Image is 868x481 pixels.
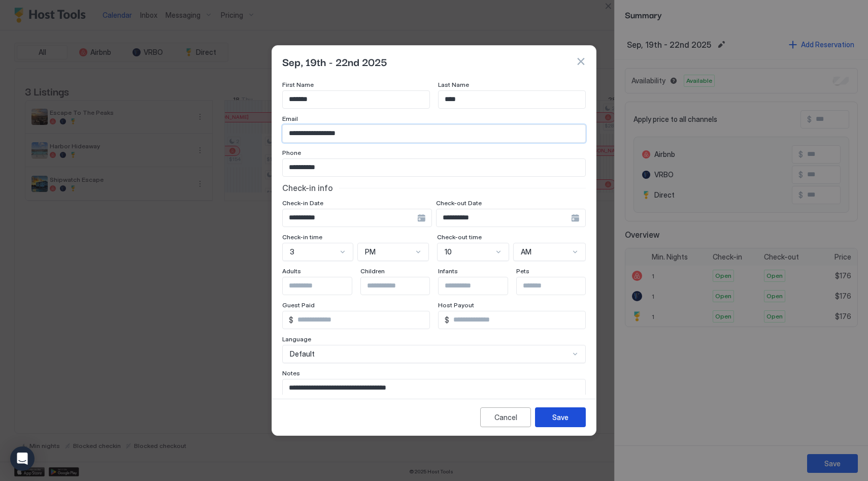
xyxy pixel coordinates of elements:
[517,277,600,295] input: Input Field
[282,115,298,122] span: Email
[439,91,585,108] input: Input Field
[282,301,315,309] span: Guest Paid
[516,267,529,275] span: Pets
[283,277,366,295] input: Input Field
[480,407,531,427] button: Cancel
[438,81,469,88] span: Last Name
[283,209,417,227] input: Input Field
[282,183,333,193] span: Check-in info
[438,267,458,275] span: Infants
[290,349,315,359] span: Default
[360,267,385,275] span: Children
[282,81,314,88] span: First Name
[293,311,429,329] input: Input Field
[445,315,449,325] span: $
[282,199,323,207] span: Check-in Date
[521,247,531,256] span: AM
[282,335,311,343] span: Language
[290,247,294,256] span: 3
[282,369,300,377] span: Notes
[494,412,517,423] div: Cancel
[282,233,322,241] span: Check-in time
[282,267,301,275] span: Adults
[439,277,522,295] input: Input Field
[282,54,387,69] span: Sep, 19th - 22nd 2025
[438,301,474,309] span: Host Payout
[10,446,35,471] div: Open Intercom Messenger
[283,159,585,176] input: Input Field
[282,149,301,156] span: Phone
[365,247,376,256] span: PM
[445,247,452,256] span: 10
[436,199,482,207] span: Check-out Date
[552,412,569,423] div: Save
[437,209,571,227] input: Input Field
[535,407,586,427] button: Save
[449,311,585,329] input: Input Field
[283,91,429,108] input: Input Field
[283,125,585,142] input: Input Field
[283,379,585,429] textarea: Input Field
[289,315,293,325] span: $
[437,233,482,241] span: Check-out time
[361,277,444,295] input: Input Field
